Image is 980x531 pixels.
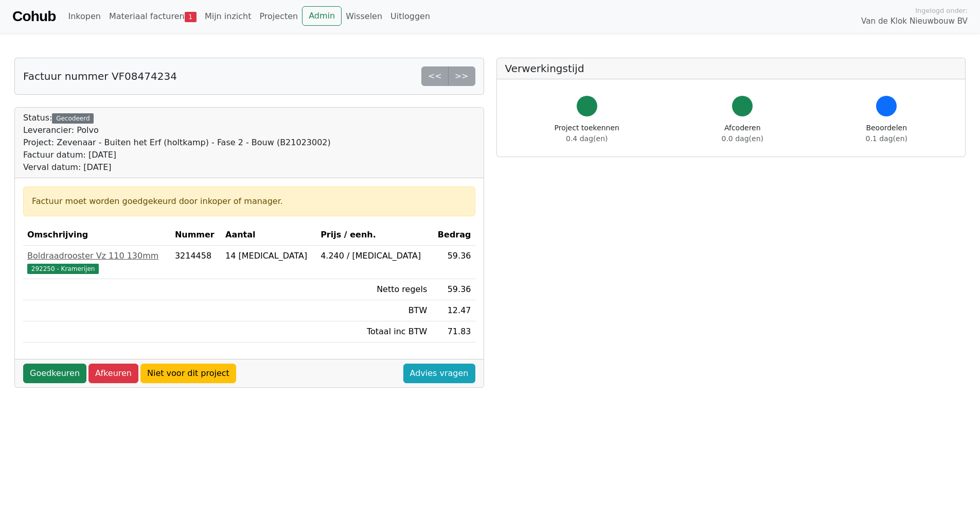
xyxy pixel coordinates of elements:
td: Totaal inc BTW [316,321,431,342]
span: Van de Klok Nieuwbouw BV [861,15,968,27]
h5: Verwerkingstijd [505,62,957,75]
div: Factuur moet worden goedgekeurd door inkoper of manager. [32,195,467,208]
h5: Factuur nummer VF08474234 [23,70,177,82]
span: Ingelogd onder: [915,6,968,15]
td: BTW [316,300,431,321]
td: 3214458 [171,246,221,279]
div: Gecodeerd [52,113,94,124]
th: Prijs / eenh. [316,225,431,246]
div: Boldraadrooster Vz 110 130mm [27,250,167,262]
a: Projecten [255,6,302,27]
th: Aantal [221,225,316,246]
a: Uitloggen [386,6,434,27]
a: Niet voor dit project [140,364,236,383]
span: 0.4 dag(en) [566,134,608,143]
a: Afkeuren [88,364,138,383]
div: Factuur datum: [DATE] [23,149,331,161]
div: 4.240 / [MEDICAL_DATA] [320,250,427,262]
span: 1 [185,12,197,22]
a: Wisselen [342,6,386,27]
div: Afcoderen [722,123,763,144]
a: Advies vragen [403,364,475,383]
a: Boldraadrooster Vz 110 130mm292250 - Kramerijen [27,250,167,275]
th: Bedrag [431,225,475,246]
td: Netto regels [316,279,431,300]
a: Cohub [12,4,56,29]
div: Status: [23,112,331,174]
a: Mijn inzicht [201,6,256,27]
td: 71.83 [431,321,475,342]
div: Verval datum: [DATE] [23,161,331,174]
th: Omschrijving [23,225,171,246]
div: Project toekennen [555,123,619,144]
td: 59.36 [431,246,475,279]
span: 0.0 dag(en) [722,134,763,143]
span: 292250 - Kramerijen [27,264,99,274]
div: Leverancier: Polvo [23,124,331,136]
a: Goedkeuren [23,364,86,383]
div: Project: Zevenaar - Buiten het Erf (holtkamp) - Fase 2 - Bouw (B21023002) [23,136,331,149]
div: 14 [MEDICAL_DATA] [225,250,312,262]
a: Inkopen [64,6,104,27]
th: Nummer [171,225,221,246]
span: 0.1 dag(en) [866,134,907,143]
td: 59.36 [431,279,475,300]
td: 12.47 [431,300,475,321]
a: Materiaal facturen1 [105,6,201,27]
div: Beoordelen [866,123,907,144]
a: Admin [302,6,342,26]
